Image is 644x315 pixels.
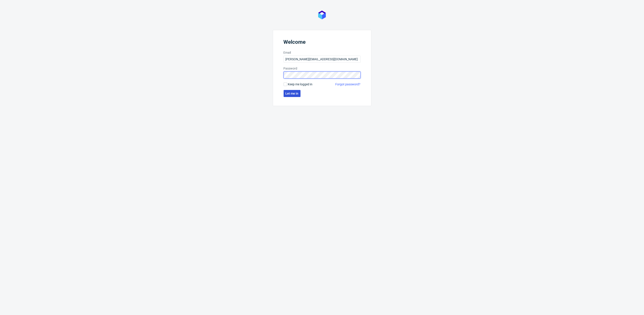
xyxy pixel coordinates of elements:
[284,50,361,55] label: Email
[288,82,313,86] span: Keep me logged in
[284,66,361,71] label: Password
[284,90,301,97] button: Let me in
[284,56,361,63] input: you@youremail.com
[286,92,299,95] span: Let me in
[336,82,361,86] a: Forgot password?
[284,39,361,47] header: Welcome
